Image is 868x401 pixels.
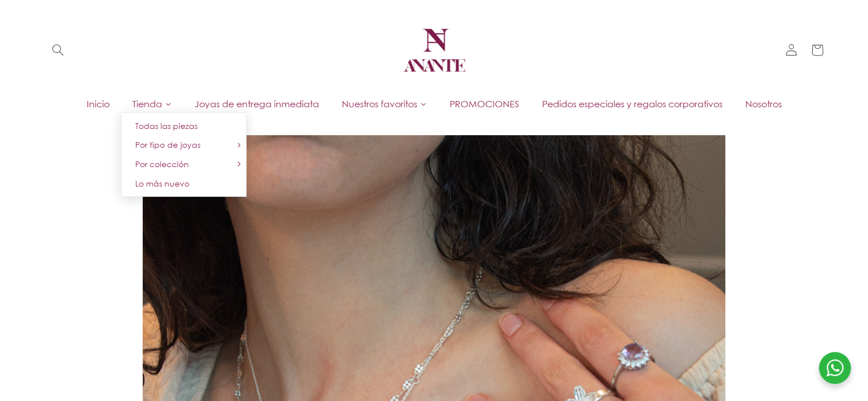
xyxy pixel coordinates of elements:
span: Inicio [87,98,110,110]
a: Por tipo de joyas [121,135,247,155]
a: Nuestros favoritos [330,95,438,112]
a: Por colección [121,155,247,174]
span: Tienda [132,98,162,110]
a: Lo más nuevo [121,174,247,193]
span: Por tipo de joyas [135,140,200,149]
a: PROMOCIONES [438,95,531,112]
a: Pedidos especiales y regalos corporativos [531,95,734,112]
span: Pedidos especiales y regalos corporativos [542,98,722,110]
span: Joyas de entrega inmediata [195,98,319,110]
img: Anante Joyería | Diseño en plata y oro [400,16,469,84]
summary: Búsqueda [45,37,71,63]
a: Nosotros [734,95,793,112]
span: Nuestros favoritos [342,98,417,110]
span: Por colección [135,159,189,169]
a: Todas las piezas [121,116,247,136]
span: Nosotros [745,98,782,110]
span: PROMOCIONES [450,98,519,110]
span: Lo más nuevo [135,179,189,188]
a: Tienda [121,95,183,112]
a: Anante Joyería | Diseño en plata y oro [395,11,473,89]
span: Todas las piezas [135,121,197,131]
a: Inicio [75,95,121,112]
a: Joyas de entrega inmediata [183,95,330,112]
